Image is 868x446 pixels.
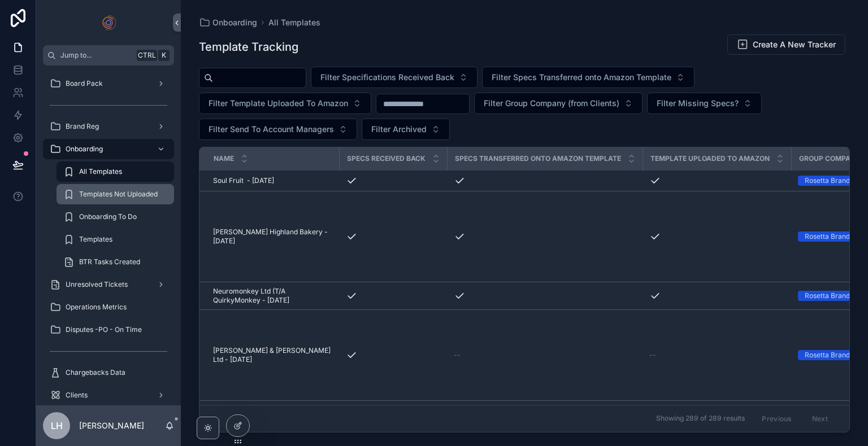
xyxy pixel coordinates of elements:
[199,119,357,140] button: Select Button
[657,98,739,109] span: Filter Missing Specs?
[66,303,127,312] span: Operations Metrics
[79,167,122,176] span: All Templates
[805,291,865,301] div: Rosetta Brands Ltd
[43,274,174,295] a: Unresolved Tickets
[60,51,132,60] span: Jump to...
[43,297,174,317] a: Operations Metrics
[213,287,332,305] a: Neuromonkey Ltd (T/A QuirkyMonkey - [DATE]
[455,154,621,163] span: Specs Transferred onto Amazon Template
[159,51,168,60] span: K
[66,368,125,377] span: Chargebacks Data
[43,73,174,94] a: Board Pack
[43,116,174,137] a: Brand Reg
[66,79,103,88] span: Board Pack
[57,161,174,182] a: All Templates
[474,93,643,114] button: Select Button
[66,325,142,334] span: Disputes -PO - On Time
[656,414,745,423] span: Showing 289 of 289 results
[43,362,174,383] a: Chargebacks Data
[213,176,274,185] span: Soul Fruit - [DATE]
[454,351,461,360] span: --
[66,145,103,154] span: Onboarding
[214,154,234,163] span: Name
[66,391,88,400] span: Clients
[649,351,656,360] span: --
[454,351,636,360] a: --
[79,235,112,244] span: Templates
[79,190,158,199] span: Templates Not Uploaded
[57,252,174,272] a: BTR Tasks Created
[57,229,174,250] a: Templates
[43,385,174,405] a: Clients
[137,50,157,61] span: Ctrl
[213,176,332,185] a: Soul Fruit - [DATE]
[753,39,836,50] span: Create A New Tracker
[57,184,174,204] a: Templates Not Uploaded
[36,65,181,405] div: scrollable content
[209,124,334,135] span: Filter Send To Account Managers
[650,154,770,163] span: Template Uploaded To Amazon
[347,154,426,163] span: Specs Received Back
[213,346,332,364] a: [PERSON_NAME] & [PERSON_NAME] Ltd - [DATE]
[199,39,298,55] h1: Template Tracking
[66,122,99,131] span: Brand Reg
[209,98,348,109] span: Filter Template Uploaded To Amazon
[43,320,174,340] a: Disputes -PO - On Time
[311,67,478,88] button: Select Button
[199,17,257,28] a: Onboarding
[805,176,865,186] div: Rosetta Brands Ltd
[268,17,320,28] a: All Templates
[57,207,174,227] a: Onboarding To Do
[79,212,137,221] span: Onboarding To Do
[727,34,845,55] button: Create A New Tracker
[66,280,128,289] span: Unresolved Tickets
[320,72,454,83] span: Filter Specifications Received Back
[484,98,619,109] span: Filter Group Company (from Clients)
[212,17,257,28] span: Onboarding
[51,419,63,432] span: LH
[805,231,865,242] div: Rosetta Brands Ltd
[649,351,784,360] a: --
[43,45,174,65] button: Jump to...CtrlK
[43,139,174,159] a: Onboarding
[492,72,671,83] span: Filter Specs Transferred onto Amazon Template
[213,228,332,246] a: [PERSON_NAME] Highland Bakery - [DATE]
[79,257,140,266] span: BTR Tasks Created
[199,93,371,114] button: Select Button
[647,93,762,114] button: Select Button
[99,14,118,32] img: App logo
[371,124,427,135] span: Filter Archived
[482,67,695,88] button: Select Button
[362,119,450,140] button: Select Button
[79,420,144,431] p: [PERSON_NAME]
[805,350,865,360] div: Rosetta Brands Ltd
